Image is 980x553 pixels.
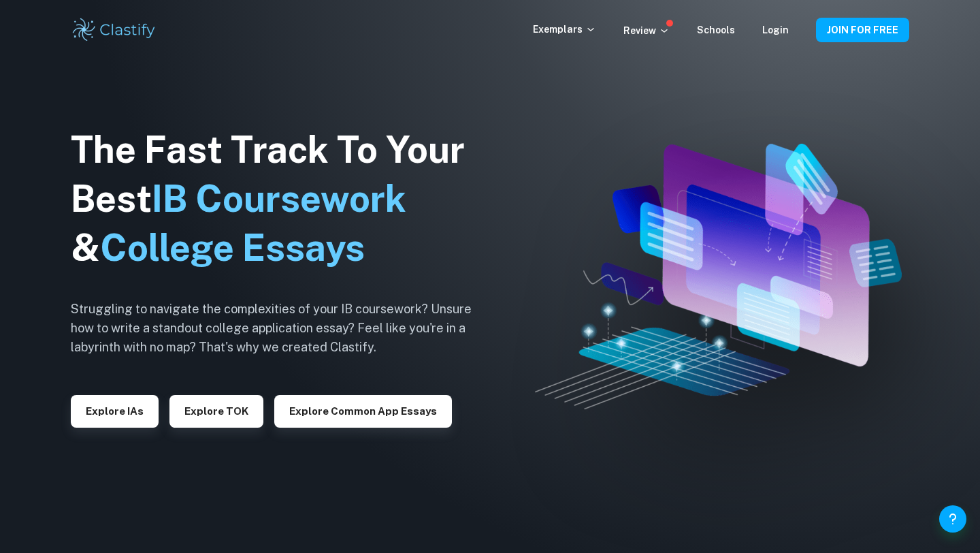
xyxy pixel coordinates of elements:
p: Review [623,23,670,38]
button: JOIN FOR FREE [816,18,909,42]
h1: The Fast Track To Your Best & [71,125,493,272]
span: College Essays [100,226,365,269]
button: Help and Feedback [939,505,966,533]
h6: Struggling to navigate the complexities of your IB coursework? Unsure how to write a standout col... [71,300,493,357]
span: IB Coursework [152,177,406,220]
button: Explore IAs [71,395,159,428]
img: Clastify hero [535,144,902,409]
button: Explore Common App essays [274,395,452,428]
p: Exemplars [533,22,596,37]
a: Explore IAs [71,404,159,417]
button: Explore TOK [169,395,263,428]
a: Explore Common App essays [274,404,452,417]
a: Explore TOK [169,404,263,417]
a: Login [762,25,789,35]
a: Schools [697,25,735,35]
img: Clastify logo [71,16,157,44]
